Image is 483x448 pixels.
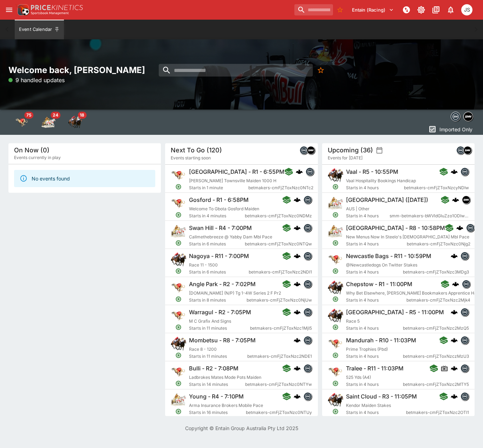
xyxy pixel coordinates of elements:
h6: [GEOGRAPHIC_DATA] - R5 - 11:00PM [346,309,444,316]
svg: Open [332,324,339,330]
div: cerberus [451,309,458,316]
svg: Open [176,408,182,415]
span: Race 8 - 1200 [189,347,217,352]
img: greyhound_racing.png [171,167,186,183]
span: [PERSON_NAME] Townsville Maiden 1000 H [189,178,276,183]
img: betmakers.png [304,252,312,260]
img: logo-cerberus.svg [294,337,301,344]
img: horse_racing.png [328,308,343,323]
img: logo-cerberus.svg [294,224,301,231]
img: betmakers.png [304,224,312,232]
span: betmakers-cmFjZToxNzc0NTYw [246,381,312,388]
span: AUS | Other [346,206,370,211]
img: betmakers.png [306,168,314,176]
h6: Warragul - R2 - 7:05PM [189,309,251,316]
div: cerberus [451,252,458,259]
h2: Welcome back, [PERSON_NAME] [8,65,161,75]
img: Sportsbook Management [31,12,69,15]
span: 18 [78,112,86,119]
img: samemeetingmulti.png [464,112,473,121]
div: Event type filters [449,110,475,124]
img: horse_racing.png [171,336,186,351]
img: harness_racing.png [328,196,343,211]
span: betmakers-cmFjZToxNzc0NTQw [245,241,312,248]
span: Starts in 4 hours [346,409,406,416]
span: betmakers-cmFjZToxNzc0Njg2 [407,241,470,248]
svg: Open [332,408,339,415]
img: greyhound_racing.png [171,364,186,380]
span: Race 11 - 1500 [189,262,218,268]
img: greyhound_racing.png [171,280,186,295]
svg: Open [332,380,339,387]
span: betmakers-cmFjZToxNzc2NDE1 [248,353,312,360]
span: Starts in 4 hours [346,381,403,388]
div: samemeetingmulti [463,112,473,121]
img: logo-cerberus.svg [452,281,459,288]
img: samemeetingmulti.png [462,196,470,204]
img: betmakers.png [304,336,312,344]
img: samemeetingmulti.png [464,146,471,154]
img: betmakers.png [461,393,469,400]
img: horse_racing.png [328,167,343,183]
span: [DOMAIN_NAME] (N/P) Tg 1-4W Series 2 F Pr2 [189,290,281,296]
h6: Bulli - R2 - 7:08PM [189,365,239,372]
span: betmakers-cmFjZToxNzc0NTc2 [248,184,313,191]
button: No Bookmarks [334,4,346,15]
img: betmakers.png [451,112,460,121]
img: horse_racing [68,115,82,129]
div: cerberus [456,224,463,231]
span: Events currently in play [14,154,61,161]
img: samemeetingmulti.png [307,146,315,154]
span: betmakers-cmFjZToxNzc0NTUy [246,409,312,416]
img: betmakers.png [461,336,469,344]
button: Toggle light/dark mode [415,4,427,16]
svg: Open [176,324,182,330]
img: logo-cerberus.svg [451,168,458,175]
span: betmakers-cmFjZToxNzc2Mjk4 [406,297,470,304]
span: Starts in 6 minutes [189,241,245,248]
div: cerberus [294,309,301,316]
span: betmakers-cmFjZToxNzczMzU3 [403,353,469,360]
img: horse_racing.png [328,392,343,408]
h6: Angle Park - R2 - 7:02PM [189,281,256,288]
div: betmakers [462,280,470,288]
h6: Young - R4 - 7:10PM [189,393,244,400]
span: Callmethebreeze @ Yabby Dam Mbl Pace [189,234,272,239]
div: cerberus [294,281,301,288]
div: John Seaton [461,4,472,15]
svg: Open [176,184,182,190]
span: Vaal Hospitality Bookings Handicap [346,178,416,183]
img: horse_racing.png [328,280,343,295]
svg: Open [176,212,182,218]
h6: Newcastle Bags - R11 - 10:59PM [346,252,431,260]
div: samemeetingmulti [462,196,470,204]
button: Notifications [444,4,457,16]
div: cerberus [294,196,301,203]
img: greyhound_racing [15,115,29,129]
div: Horse Racing [68,115,82,129]
span: Starts in 4 hours [346,269,403,276]
div: betmakers [304,308,312,316]
div: betmakers [300,146,308,154]
span: Starts in 14 minutes [189,381,245,388]
img: logo-cerberus.svg [451,309,458,316]
div: betmakers [304,336,312,344]
div: betmakers [304,364,312,373]
img: betmakers.png [304,280,312,288]
span: Prime Trophies (Pbd) [346,347,388,352]
img: logo-cerberus.svg [294,252,301,259]
button: open drawer [3,4,15,16]
div: cerberus [451,337,458,344]
svg: Open [332,212,339,218]
img: betmakers.png [300,146,308,154]
p: Imported Only [439,126,472,133]
span: Race 5 [346,318,360,324]
div: Event type filters [8,110,89,135]
img: logo-cerberus.svg [294,365,301,372]
div: betmakers [466,224,475,232]
button: Event Calendar [15,20,64,39]
div: samemeetingmulti [463,146,472,154]
div: samemeetingmulti [307,146,315,154]
div: betmakers [461,167,469,176]
img: greyhound_racing.png [328,336,343,351]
